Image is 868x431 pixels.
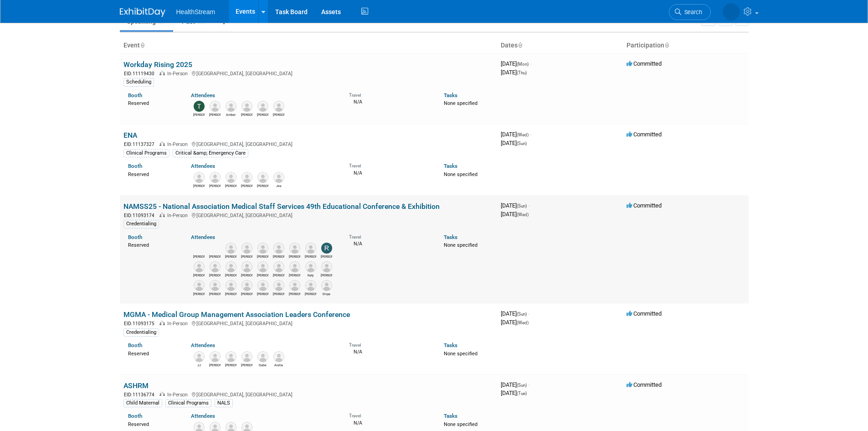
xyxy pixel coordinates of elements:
div: Reserved [128,240,178,249]
div: Angela Beardsley [241,291,252,296]
span: EID: 11119430 [124,71,158,76]
img: Wendy Nixx [210,243,221,254]
div: N/A [349,348,430,355]
a: ASHRM [123,381,149,390]
a: Tasks [444,92,457,99]
span: EID: 11093174 [124,213,158,218]
div: Jackie Jones [225,291,236,296]
div: N/A [349,169,430,177]
a: Attendees [191,342,215,348]
div: Sadie Welch [209,272,221,278]
img: Jackie Jones [226,280,236,291]
img: Jennie Julius [273,243,284,254]
div: Ty Meredith [241,362,252,368]
div: Travel [349,339,430,348]
div: Doug Keyes [273,112,284,117]
span: [DATE] [501,310,529,317]
img: Kevin O'Hara [305,280,316,291]
img: Jen Grijalva [194,280,205,291]
th: Dates [497,38,623,53]
a: Booth [128,342,142,348]
span: - [528,202,529,209]
div: Amanda Morinelli [225,362,236,368]
div: Credentialing [123,328,159,337]
span: Search [681,9,702,16]
a: Search [669,4,711,20]
div: Tawna Knight [289,291,300,296]
img: In-Person Event [159,392,165,396]
div: Jes Walker [273,183,284,188]
span: EID: 11137327 [124,142,158,147]
a: ENA [123,131,137,140]
div: N/A [349,419,430,426]
div: NALS [215,399,233,407]
div: [GEOGRAPHIC_DATA], [GEOGRAPHIC_DATA] [123,319,493,327]
img: Ty Meredith [241,351,252,362]
img: Katy Young [305,261,316,272]
img: Amy Kleist [194,261,205,272]
div: Reserved [128,99,178,107]
a: Attendees [191,413,215,419]
img: Joe Deedy [289,243,300,254]
div: N/A [349,98,430,105]
div: Brandi Zevenbergen [273,272,284,278]
img: In-Person Event [159,321,165,325]
div: [GEOGRAPHIC_DATA], [GEOGRAPHIC_DATA] [123,140,493,148]
span: (Sun) [517,312,527,317]
div: Kameron Staten [257,183,268,188]
span: Committed [627,60,662,67]
div: Tom Heitz [273,291,284,296]
img: Kevin O'Hara [210,101,221,112]
img: Reuben Faber [241,243,252,254]
img: Divya Shroff [321,280,332,291]
div: Logan Blackfan [193,183,205,188]
img: Kelly Kaechele [241,261,252,272]
div: Child Maternal [123,399,162,407]
span: - [528,381,529,388]
img: Amanda Morinelli [226,351,236,362]
span: [DATE] [501,381,529,388]
div: Meghan Kurtz [257,291,268,296]
img: Kimberly Pantoja [241,172,252,183]
img: JJ Harnke [194,351,205,362]
div: Clinical Programs [123,149,169,157]
img: Rochelle Celik [321,243,332,254]
div: Reuben Faber [241,254,252,259]
span: - [530,60,531,67]
img: Nicole Otte [321,261,332,272]
a: Tasks [444,234,457,240]
span: [DATE] [501,140,527,146]
div: William Davis [209,362,221,368]
span: EID: 11136774 [124,392,158,397]
div: Scheduling [123,78,154,86]
div: Travel [349,89,430,98]
img: In-Person Event [159,141,165,146]
a: Booth [128,92,142,99]
div: Katy Young [305,272,316,278]
img: Tom Heitz [273,280,284,291]
div: Jennie Julius [273,254,284,259]
span: In-Person [167,213,190,218]
div: Divya Shroff [321,291,332,296]
th: Event [120,38,497,53]
div: Reserved [128,170,178,178]
a: NAMSS25 - National Association Medical Staff Services 49th Educational Conference & Exhibition [123,202,440,211]
span: None specified [444,242,478,248]
img: Kameron Staten [257,172,268,183]
span: - [528,310,529,317]
div: Brianna Gabriel [305,254,316,259]
img: Rachel Fridja [210,172,221,183]
img: Brandi Zevenbergen [273,261,284,272]
span: [DATE] [501,202,529,209]
span: (Sun) [517,203,527,208]
a: Sort by Participation Type [664,42,669,49]
img: Gabe Glimps [257,351,268,362]
span: In-Person [167,71,190,77]
div: Andrea Schmitz [193,254,205,259]
div: Rachel Fridja [209,183,221,188]
div: Amy White [257,112,268,117]
span: None specified [444,100,478,106]
span: EID: 11093175 [124,321,158,326]
img: Sadie Welch [210,261,221,272]
div: Kimberly Pantoja [241,183,252,188]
